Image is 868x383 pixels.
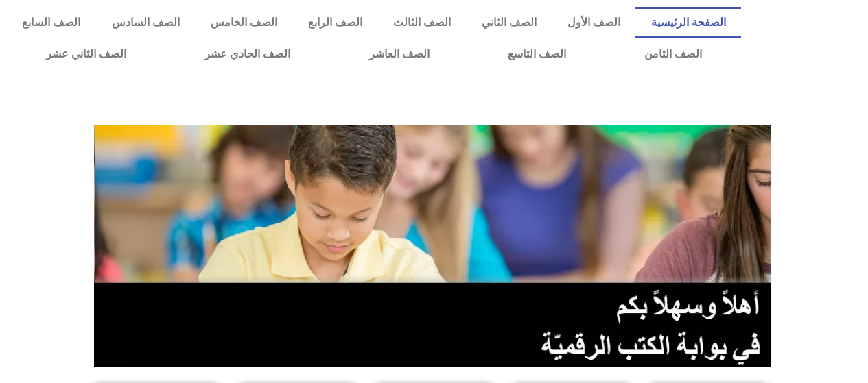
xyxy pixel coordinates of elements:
a: الصف الثاني [466,7,552,38]
a: الصف الخامس [195,7,292,38]
a: الصف الأول [552,7,635,38]
a: الصف الرابع [292,7,377,38]
a: الصف الثامن [605,38,741,70]
a: الصف العاشر [330,38,469,70]
a: الصف الحادي عشر [165,38,329,70]
a: الصف الثاني عشر [7,38,165,70]
a: الصفحة الرئيسية [635,7,741,38]
a: الصف السادس [96,7,195,38]
a: الصف السابع [7,7,96,38]
a: الصف التاسع [469,38,605,70]
a: الصف الثالث [377,7,466,38]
